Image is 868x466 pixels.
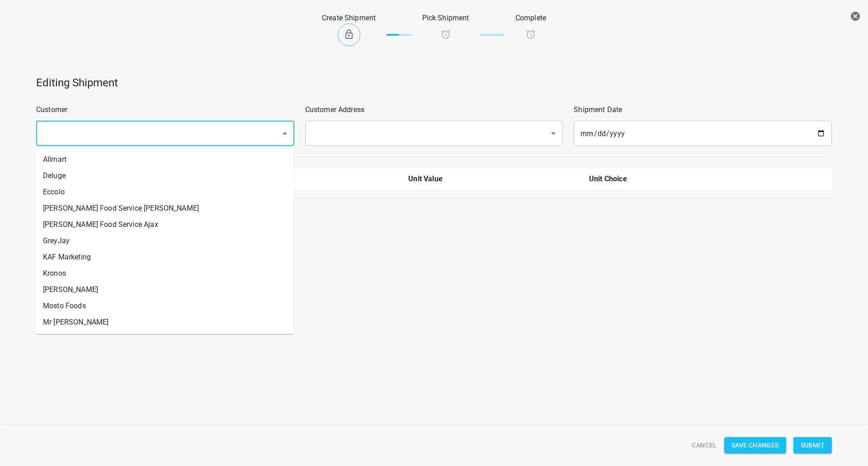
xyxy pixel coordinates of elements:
[36,151,294,168] li: Allmart
[36,200,294,217] li: [PERSON_NAME] Food Service [PERSON_NAME]
[574,104,832,115] p: Shipment Date
[515,13,546,24] p: Complete
[724,437,786,454] button: Save Changes
[305,104,563,115] p: Customer Address
[322,13,376,24] p: Create Shipment
[278,127,291,140] button: Close
[801,440,825,451] span: Submit
[36,298,294,314] li: Mosto Foods
[36,330,294,347] li: Pantree
[36,168,294,184] li: Deluge
[36,184,294,200] li: Eccolo
[547,127,560,140] button: Open
[36,249,294,265] li: KAF Marketing
[36,233,294,249] li: GreyJay
[36,282,294,298] li: [PERSON_NAME]
[408,174,578,184] p: Unit Value
[793,437,832,454] button: Submit
[589,174,759,184] p: Unit Choice
[688,437,720,454] button: Cancel
[731,440,779,451] span: Save Changes
[36,314,294,330] li: Mr [PERSON_NAME]
[36,217,294,233] li: [PERSON_NAME] Food Service Ajax
[228,174,398,184] p: Qty in Stock
[36,265,294,282] li: Kronos
[36,75,832,90] h5: Editing Shipment
[36,104,294,115] p: Customer
[692,440,717,451] span: Cancel
[422,13,469,24] p: Pick Shipment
